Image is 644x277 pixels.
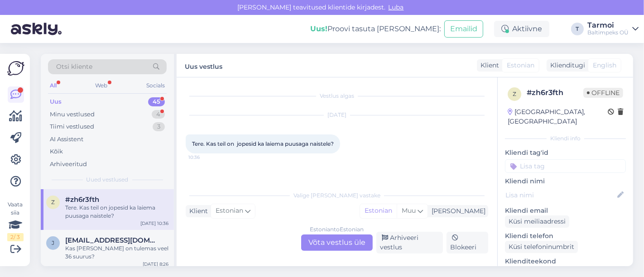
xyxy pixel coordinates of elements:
span: janamottus@gmail.com [65,236,159,244]
div: Küsi meiliaadressi [505,215,569,228]
p: Kliendi nimi [505,177,626,186]
div: Arhiveeri vestlus [376,232,443,253]
div: Kõik [50,147,63,156]
input: Lisa tag [505,159,626,173]
div: 2 / 3 [7,233,24,241]
div: Blokeeri [447,232,488,253]
div: [GEOGRAPHIC_DATA], [GEOGRAPHIC_DATA] [508,107,608,126]
p: Kliendi email [505,206,626,215]
div: Web [94,80,110,91]
div: Vaata siia [7,201,24,241]
div: [DATE] 8:26 [143,261,168,267]
div: Tarmoi [587,22,629,29]
label: Uus vestlus [185,59,222,72]
div: Küsi telefoninumbrit [505,241,578,253]
div: Proovi tasuta [PERSON_NAME]: [310,24,441,34]
div: [DATE] 10:36 [140,220,168,227]
span: Estonian [507,61,534,70]
div: 3 [153,122,165,131]
span: #zh6r3fth [65,196,99,204]
p: Kliendi tag'id [505,148,626,158]
span: Muu [402,206,416,215]
span: Luba [386,3,407,11]
div: Tere. Kas teil on jopesid ka laiema puusaga naistele? [65,204,168,220]
a: TarmoiBaltimpeks OÜ [587,22,639,36]
div: Võta vestlus üle [301,234,373,251]
div: Kliendi info [505,134,626,143]
div: Valige [PERSON_NAME] vastake [186,191,488,200]
div: 45 [148,97,165,106]
p: Klienditeekond [505,257,626,266]
div: # zh6r3fth [527,87,583,98]
div: [DATE] [186,111,488,119]
img: Askly Logo [7,61,24,76]
div: Estonian to Estonian [310,225,364,234]
div: Socials [144,80,167,91]
input: Lisa nimi [505,190,615,200]
span: Uued vestlused [87,176,129,184]
div: Arhiveeritud [50,160,87,169]
b: Uus! [310,24,327,33]
span: Offline [583,88,623,98]
div: AI Assistent [50,135,83,144]
span: English [593,61,616,70]
span: Tere. Kas teil on jopesid ka laiema puusaga naistele? [192,140,334,147]
div: Vestlus algas [186,92,488,100]
div: Klient [477,61,499,70]
div: Aktiivne [494,21,549,37]
span: 10:36 [188,154,222,161]
button: Emailid [444,20,483,38]
div: T [571,23,584,35]
span: j [52,239,54,246]
p: Kliendi telefon [505,231,626,241]
div: Kas [PERSON_NAME] on tulemas veel 36 suurus? [65,244,168,261]
div: 4 [152,110,165,119]
span: z [51,199,55,205]
div: [PERSON_NAME] [428,206,485,216]
span: Estonian [216,206,243,216]
div: Klienditugi [547,61,585,70]
div: Baltimpeks OÜ [587,29,629,36]
div: Minu vestlused [50,110,95,119]
div: Uus [50,97,62,106]
div: Estonian [360,204,397,218]
div: Tiimi vestlused [50,122,94,131]
span: z [513,91,516,97]
div: Klient [186,206,208,216]
span: Otsi kliente [56,62,92,72]
div: All [48,80,58,91]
